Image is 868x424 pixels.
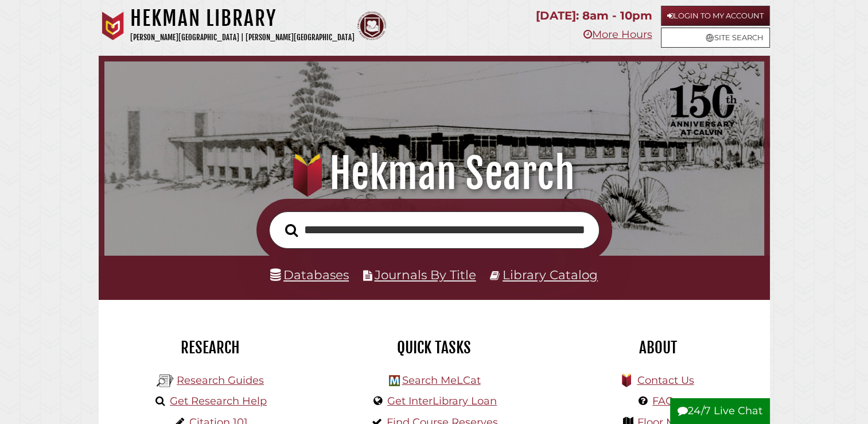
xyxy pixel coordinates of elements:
h2: Research [107,338,314,357]
a: Search MeLCat [402,374,480,387]
p: [DATE]: 8am - 10pm [536,6,652,26]
img: Calvin Theological Seminary [357,11,386,40]
p: [PERSON_NAME][GEOGRAPHIC_DATA] | [PERSON_NAME][GEOGRAPHIC_DATA] [130,31,355,44]
a: Research Guides [177,374,264,387]
a: Get InterLibrary Loan [387,395,497,407]
a: Journals By Title [375,267,476,282]
a: Library Catalog [503,267,598,282]
button: Search [279,221,303,241]
img: Hekman Library Logo [157,372,174,390]
h1: Hekman Library [130,6,355,31]
a: Databases [270,267,349,282]
img: Hekman Library Logo [389,375,400,386]
h2: Quick Tasks [331,338,538,357]
h2: About [555,338,761,357]
img: Calvin University [99,11,127,40]
i: Search [285,223,298,237]
h1: Hekman Search [117,148,751,199]
a: Contact Us [637,374,694,387]
a: More Hours [583,28,652,41]
a: FAQs [652,395,679,407]
a: Get Research Help [170,395,267,407]
a: Login to My Account [661,6,770,26]
a: Site Search [661,28,770,48]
